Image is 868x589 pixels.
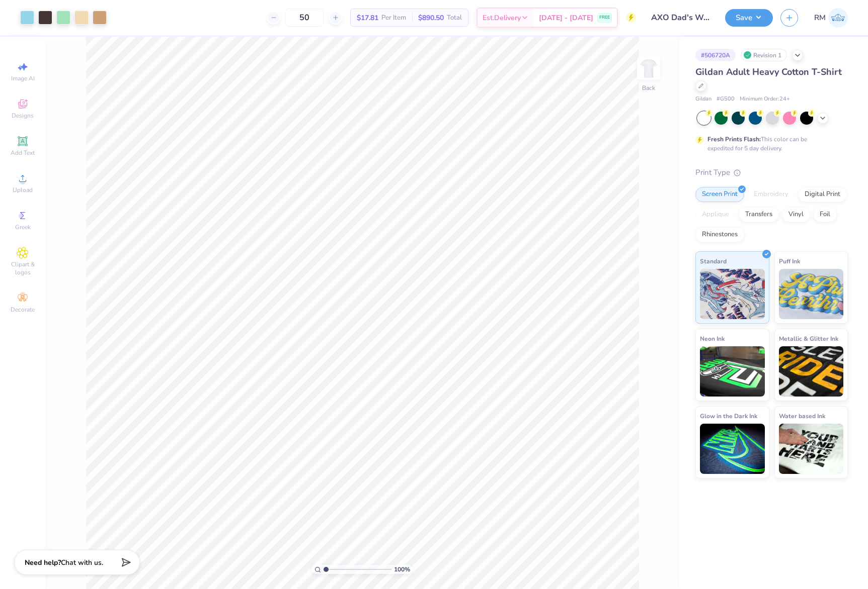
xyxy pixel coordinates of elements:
[539,13,593,23] span: [DATE] - [DATE]
[707,135,761,143] strong: Fresh Prints Flash:
[394,565,410,574] span: 100 %
[695,167,848,178] div: Print Type
[11,306,35,314] span: Decorate
[483,13,521,23] span: Est. Delivery
[695,207,736,222] div: Applique
[814,8,848,28] a: RM
[700,256,727,266] span: Standard
[779,346,844,397] img: Metallic & Glitter Ink
[813,207,837,222] div: Foil
[717,95,735,104] span: # G500
[285,9,324,27] input: – –
[779,256,800,266] span: Puff Ink
[15,223,31,231] span: Greek
[695,49,736,61] div: # 506720A
[779,411,825,421] span: Water based Ink
[700,411,757,421] span: Glow in the Dark Ink
[779,333,838,344] span: Metallic & Glitter Ink
[447,13,462,23] span: Total
[700,424,765,474] img: Glow in the Dark Ink
[599,14,610,21] span: FREE
[740,95,790,104] span: Minimum Order: 24 +
[12,112,34,120] span: Designs
[828,8,848,28] img: Ronald Manipon
[798,187,847,202] div: Digital Print
[418,13,444,23] span: $890.50
[695,95,712,104] span: Gildan
[695,66,842,78] span: Gildan Adult Heavy Cotton T-Shirt
[782,207,810,222] div: Vinyl
[381,13,406,23] span: Per Item
[5,260,40,276] span: Clipart & logos
[61,558,103,567] span: Chat with us.
[779,424,844,474] img: Water based Ink
[644,8,718,28] input: Untitled Design
[695,227,744,242] div: Rhinestones
[700,269,765,319] img: Standard
[779,269,844,319] img: Puff Ink
[13,186,33,194] span: Upload
[747,187,795,202] div: Embroidery
[25,558,61,567] strong: Need help?
[642,83,655,92] div: Back
[695,187,744,202] div: Screen Print
[814,12,826,24] span: RM
[725,9,773,27] button: Save
[11,149,35,157] span: Add Text
[11,74,35,82] span: Image AI
[707,135,831,153] div: This color can be expedited for 5 day delivery.
[739,207,779,222] div: Transfers
[741,49,787,61] div: Revision 1
[700,346,765,397] img: Neon Ink
[639,58,659,78] img: Back
[357,13,378,23] span: $17.81
[700,333,725,344] span: Neon Ink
